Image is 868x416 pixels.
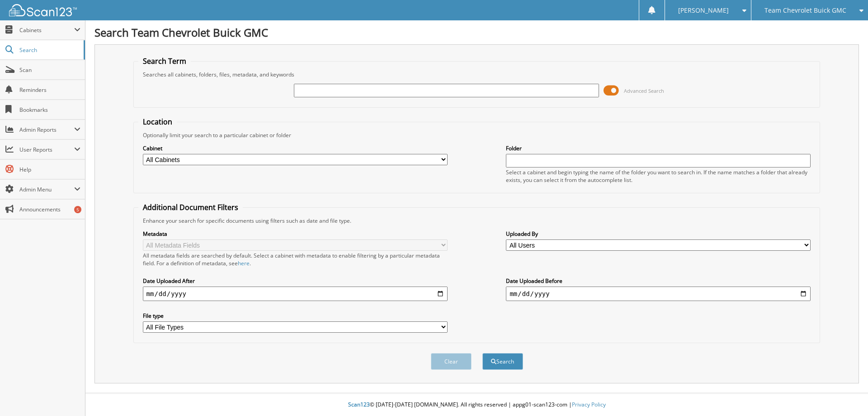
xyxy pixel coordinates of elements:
[85,394,868,416] div: © [DATE]-[DATE] [DOMAIN_NAME]. All rights reserved | appg01-scan123-com |
[431,353,472,370] button: Clear
[138,131,816,139] div: Optionally limit your search to a particular cabinet or folder
[506,277,811,285] label: Date Uploaded Before
[19,166,80,173] span: Help
[138,202,243,212] legend: Additional Document Filters
[138,217,816,225] div: Enhance your search for specific documents using filters such as date and file type.
[482,353,523,370] button: Search
[19,106,80,114] span: Bookmarks
[506,230,811,238] label: Uploaded By
[138,117,177,127] legend: Location
[348,401,370,408] span: Scan123
[143,230,448,238] label: Metadata
[506,287,811,301] input: end
[9,4,77,16] img: scan123-logo-white.svg
[74,206,81,213] div: 5
[19,126,74,134] span: Admin Reports
[94,25,859,40] h1: Search Team Chevrolet Buick GMC
[19,86,80,94] span: Reminders
[143,277,448,285] label: Date Uploaded After
[138,56,191,66] legend: Search Term
[624,87,664,94] span: Advanced Search
[506,168,811,184] div: Select a cabinet and begin typing the name of the folder you want to search in. If the name match...
[764,8,846,13] span: Team Chevrolet Buick GMC
[506,144,811,152] label: Folder
[143,287,448,301] input: start
[143,312,448,320] label: File type
[678,8,729,13] span: [PERSON_NAME]
[19,26,74,34] span: Cabinets
[143,144,448,152] label: Cabinet
[572,401,606,408] a: Privacy Policy
[19,66,80,74] span: Scan
[138,71,816,78] div: Searches all cabinets, folders, files, metadata, and keywords
[143,252,448,267] div: All metadata fields are searched by default. Select a cabinet with metadata to enable filtering b...
[19,46,79,54] span: Search
[19,186,74,193] span: Admin Menu
[19,146,74,153] span: User Reports
[19,206,80,213] span: Announcements
[238,259,250,267] a: here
